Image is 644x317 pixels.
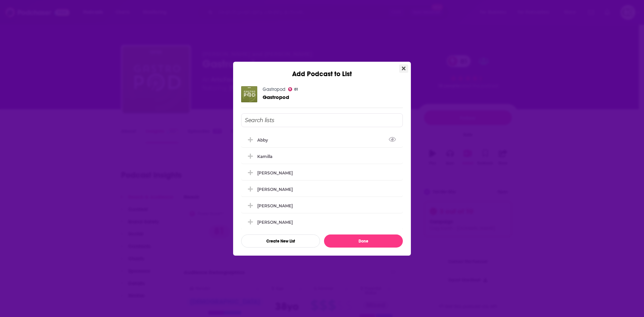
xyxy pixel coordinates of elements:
div: Ashlyn [241,182,403,197]
div: Braden [241,198,403,213]
div: [PERSON_NAME] [257,203,293,208]
div: [PERSON_NAME] [257,220,293,225]
div: Kamilla [257,154,272,159]
div: Abby [257,138,272,143]
button: View Link [268,141,272,142]
div: [PERSON_NAME] [257,187,293,192]
div: Elyse [241,215,403,229]
div: Add Podcast To List [241,113,403,248]
a: Gastropod [263,87,285,92]
span: Gastropod [263,94,289,100]
a: 81 [288,87,298,91]
div: Kamilla [241,149,403,164]
div: Abby [241,133,403,147]
div: Logan [241,165,403,180]
a: Gastropod [263,94,289,100]
span: 81 [294,88,298,91]
button: Done [324,234,403,248]
div: [PERSON_NAME] [257,170,293,175]
button: Close [399,64,408,73]
img: Gastropod [241,86,257,102]
div: Add Podcast to List [233,62,411,78]
input: Search lists [241,113,403,127]
button: Create New List [241,234,320,248]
